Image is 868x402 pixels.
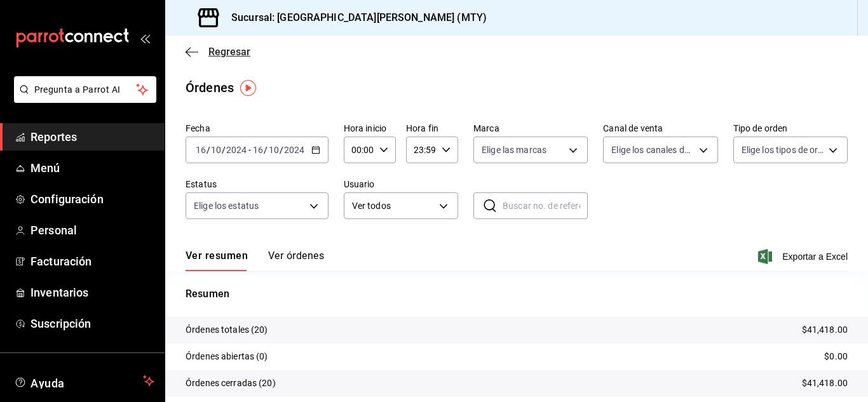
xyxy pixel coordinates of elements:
[406,124,458,133] label: Hora fin
[482,144,546,156] span: Elige las marcas
[14,76,156,103] button: Pregunta a Parrot AI
[802,377,848,390] p: $41,418.00
[31,373,138,389] span: Ayuda
[742,144,824,156] span: Elige los tipos de orden
[186,350,268,363] p: Órdenes abiertas (0)
[210,145,222,155] input: --
[34,83,137,97] span: Pregunta a Parrot AI
[186,250,324,271] div: navigation tabs
[280,145,283,155] span: /
[733,124,848,133] label: Tipo de orden
[221,10,487,25] h3: Sucursal: [GEOGRAPHIC_DATA][PERSON_NAME] (MTY)
[186,46,250,58] button: Regresar
[186,250,248,271] button: Ver resumen
[194,199,259,212] span: Elige los estatus
[195,145,207,155] input: --
[603,124,717,133] label: Canal de venta
[268,145,280,155] input: --
[473,124,588,133] label: Marca
[226,145,247,155] input: ----
[31,159,154,177] span: Menú
[283,145,305,155] input: ----
[248,145,251,155] span: -
[186,377,276,390] p: Órdenes cerradas (20)
[186,78,234,97] div: Órdenes
[344,180,458,189] label: Usuario
[31,128,154,145] span: Reportes
[208,46,250,58] span: Regresar
[186,323,268,337] p: Órdenes totales (20)
[140,33,150,43] button: open_drawer_menu
[252,145,264,155] input: --
[352,199,435,213] span: Ver todos
[268,250,324,271] button: Ver órdenes
[240,80,256,96] img: Tooltip marker
[611,144,694,156] span: Elige los canales de venta
[761,249,848,264] button: Exportar a Excel
[207,145,210,155] span: /
[9,92,156,105] a: Pregunta a Parrot AI
[824,350,848,363] p: $0.00
[344,124,396,133] label: Hora inicio
[264,145,268,155] span: /
[31,253,154,270] span: Facturación
[186,286,848,302] p: Resumen
[31,315,154,332] span: Suscripción
[186,180,329,189] label: Estatus
[222,145,226,155] span: /
[31,284,154,301] span: Inventarios
[31,222,154,239] span: Personal
[31,191,154,208] span: Configuración
[503,193,588,218] input: Buscar no. de referencia
[802,323,848,337] p: $41,418.00
[186,124,329,133] label: Fecha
